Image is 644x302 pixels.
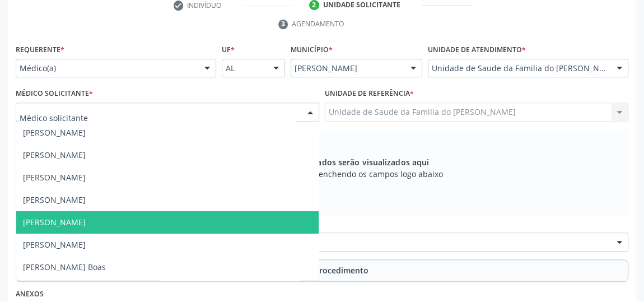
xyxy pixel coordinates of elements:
span: [PERSON_NAME] [23,172,86,183]
span: Adicione os procedimentos preenchendo os campos logo abaixo [202,168,443,180]
span: Adicionar Procedimento [276,264,368,276]
span: Unidade de Saude da Familia do [PERSON_NAME] [432,63,605,74]
label: Unidade de referência [325,85,414,103]
span: [PERSON_NAME] [23,239,86,250]
span: [PERSON_NAME] [23,217,86,227]
label: Unidade de atendimento [428,41,526,59]
label: Médico Solicitante [16,85,93,103]
span: [PERSON_NAME] [23,150,86,160]
span: [PERSON_NAME] [23,127,86,138]
span: [PERSON_NAME] [295,63,399,74]
span: [PERSON_NAME] Boas [23,262,106,272]
label: Município [291,41,333,59]
span: Médico(a) [20,63,193,74]
span: Os procedimentos adicionados serão visualizados aqui [215,156,429,168]
span: AL [226,63,262,74]
input: Médico solicitante [20,106,296,129]
label: Requerente [16,41,64,59]
span: [PERSON_NAME] [23,194,86,205]
button: Adicionar Procedimento [16,259,628,282]
label: UF [222,41,235,59]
